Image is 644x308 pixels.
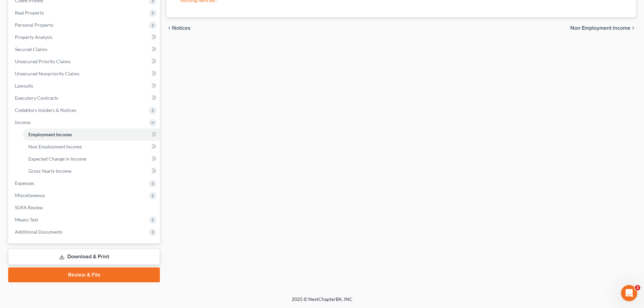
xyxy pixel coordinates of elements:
[570,25,630,31] span: Non Employment Income
[15,229,63,235] span: Additional Documents
[15,34,52,40] span: Property Analysis
[9,80,160,92] a: Lawsuits
[15,180,34,186] span: Expenses
[15,83,33,89] span: Lawsuits
[635,285,640,290] span: 2
[621,285,637,301] iframe: Intercom live chat
[8,249,160,265] a: Download & Print
[28,132,72,137] span: Employment Income
[167,25,172,31] i: chevron_left
[172,25,191,31] span: Notices
[23,141,160,153] a: Non Employment Income
[9,68,160,80] a: Unsecured Nonpriority Claims
[570,25,636,31] button: Non Employment Income chevron_right
[15,192,45,198] span: Miscellaneous
[167,25,191,31] button: chevron_left Notices
[15,205,43,210] span: SOFA Review
[9,92,160,104] a: Executory Contracts
[9,55,160,68] a: Unsecured Priority Claims
[15,71,79,76] span: Unsecured Nonpriority Claims
[15,217,38,222] span: Means Test
[15,22,53,28] span: Personal Property
[15,107,76,113] span: Codebtors Insiders & Notices
[8,267,160,282] a: Review & File
[9,202,160,214] a: SOFA Review
[9,43,160,55] a: Secured Claims
[23,128,160,141] a: Employment Income
[23,153,160,165] a: Expected Change in Income
[28,168,71,174] span: Gross Yearly Income
[15,58,71,64] span: Unsecured Priority Claims
[15,46,47,52] span: Secured Claims
[15,119,30,125] span: Income
[28,144,82,149] span: Non Employment Income
[28,156,86,162] span: Expected Change in Income
[15,10,44,16] span: Real Property
[129,296,515,308] div: 2025 © NextChapterBK, INC
[23,165,160,177] a: Gross Yearly Income
[9,31,160,43] a: Property Analysis
[15,95,58,101] span: Executory Contracts
[630,25,636,31] i: chevron_right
